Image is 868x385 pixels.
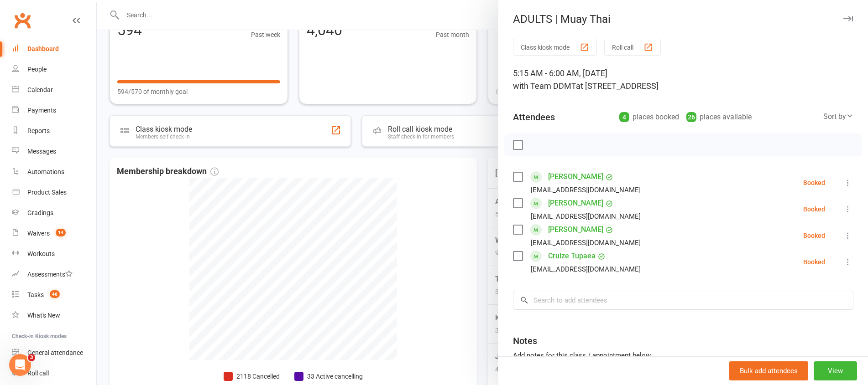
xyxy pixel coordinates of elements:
[27,86,53,93] div: Calendar
[27,349,83,356] div: General attendance
[56,229,66,236] span: 14
[803,259,825,265] div: Booked
[729,361,808,380] button: Bulk add attendees
[548,249,596,263] a: Cruize Tupaea
[50,290,60,298] span: 46
[814,361,857,380] button: View
[619,111,679,123] div: places booked
[12,39,96,59] a: Dashboard
[823,111,853,123] div: Sort by
[27,271,73,278] div: Assessments
[9,354,31,376] iframe: Intercom live chat
[12,244,96,264] a: Workouts
[27,209,53,216] div: Gradings
[498,13,868,26] div: ADULTS | Muay Thai
[513,334,537,347] div: Notes
[686,112,696,122] div: 26
[12,141,96,162] a: Messages
[12,305,96,326] a: What's New
[513,39,597,56] button: Class kiosk mode
[12,343,96,363] a: General attendance kiosk mode
[531,184,641,196] div: [EMAIL_ADDRESS][DOMAIN_NAME]
[12,162,96,182] a: Automations
[803,232,825,239] div: Booked
[803,180,825,186] div: Booked
[548,222,603,237] a: [PERSON_NAME]
[513,111,555,123] div: Attendees
[27,312,60,319] div: What's New
[27,127,50,134] div: Reports
[531,210,641,222] div: [EMAIL_ADDRESS][DOMAIN_NAME]
[27,291,44,298] div: Tasks
[12,285,96,305] a: Tasks 46
[513,67,853,92] div: 5:15 AM - 6:00 AM, [DATE]
[513,81,576,91] span: with Team DDMT
[604,39,661,56] button: Roll call
[11,9,34,32] a: Clubworx
[12,80,96,100] a: Calendar
[12,264,96,285] a: Assessments
[27,189,67,196] div: Product Sales
[12,121,96,141] a: Reports
[27,250,55,257] div: Workouts
[27,45,59,52] div: Dashboard
[803,206,825,212] div: Booked
[12,223,96,244] a: Waivers 14
[686,111,752,123] div: places available
[619,112,629,122] div: 4
[513,350,853,361] div: Add notes for this class / appointment below
[27,66,47,73] div: People
[531,263,641,275] div: [EMAIL_ADDRESS][DOMAIN_NAME]
[12,363,96,384] a: Roll call
[27,370,49,377] div: Roll call
[27,148,56,155] div: Messages
[27,230,50,237] div: Waivers
[12,182,96,203] a: Product Sales
[12,100,96,121] a: Payments
[27,107,56,114] div: Payments
[548,169,603,184] a: [PERSON_NAME]
[12,203,96,223] a: Gradings
[27,168,64,175] div: Automations
[531,237,641,249] div: [EMAIL_ADDRESS][DOMAIN_NAME]
[513,291,853,310] input: Search to add attendees
[576,81,659,91] span: at [STREET_ADDRESS]
[28,354,35,361] span: 3
[548,196,603,210] a: [PERSON_NAME]
[12,59,96,80] a: People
